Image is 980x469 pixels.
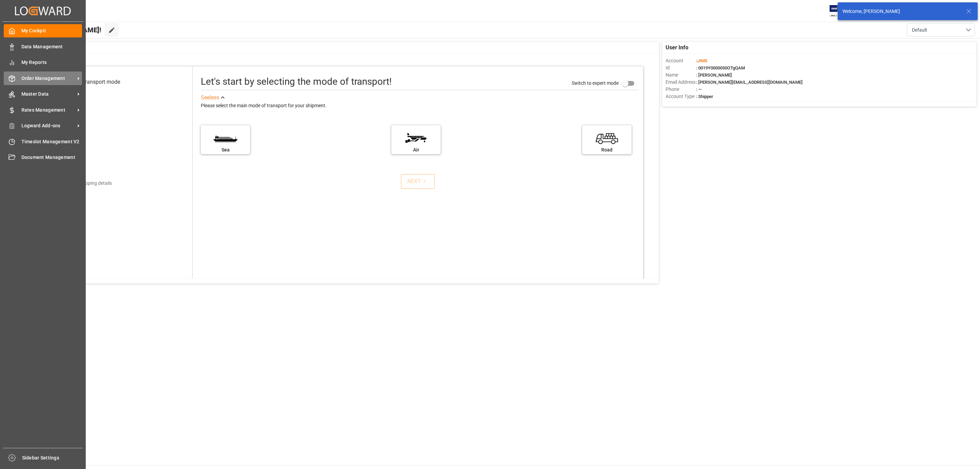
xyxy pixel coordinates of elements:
div: Air [395,146,437,153]
div: See less [201,94,219,102]
span: Master Data [21,91,75,98]
span: : 0019Y0000050OTgQAM [696,65,745,70]
span: User Info [666,44,688,52]
a: My Cockpit [4,24,82,37]
div: Let's start by selecting the mode of transport! [201,75,392,89]
button: open menu [907,23,975,36]
div: Please select the main mode of transport for your shipment. [201,102,638,110]
span: Logward Add-ons [21,122,75,129]
img: Exertis%20JAM%20-%20Email%20Logo.jpg_1722504956.jpg [830,5,853,17]
div: Add shipping details [69,180,112,187]
span: Account Type [666,93,696,100]
span: : [PERSON_NAME] [696,72,732,78]
span: JIMS [697,58,707,63]
span: Phone [666,86,696,93]
span: : [PERSON_NAME][EMAIL_ADDRESS][DOMAIN_NAME] [696,80,803,85]
span: Document Management [21,154,82,161]
span: Timeslot Management V2 [21,138,82,145]
span: Account [666,57,696,64]
a: My Reports [4,56,82,69]
span: Data Management [21,43,82,50]
a: Data Management [4,40,82,53]
span: : [696,58,707,63]
div: NEXT [407,177,428,185]
span: Switch to expert mode [572,80,619,86]
span: Name [666,71,696,79]
div: Welcome, [PERSON_NAME] [843,8,960,15]
button: NEXT [401,174,435,189]
span: Order Management [21,75,75,82]
div: Select transport mode [67,78,120,86]
span: My Reports [21,59,82,66]
div: Sea [204,146,247,153]
span: Id [666,64,696,71]
a: Timeslot Management V2 [4,135,82,148]
a: Document Management [4,151,82,164]
span: Sidebar Settings [22,454,83,462]
span: Email Address [666,79,696,86]
span: Rates Management [21,107,75,114]
span: My Cockpit [21,27,82,34]
div: Road [586,146,628,153]
span: : Shipper [696,94,713,99]
span: : — [696,87,702,92]
span: Default [912,27,927,34]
